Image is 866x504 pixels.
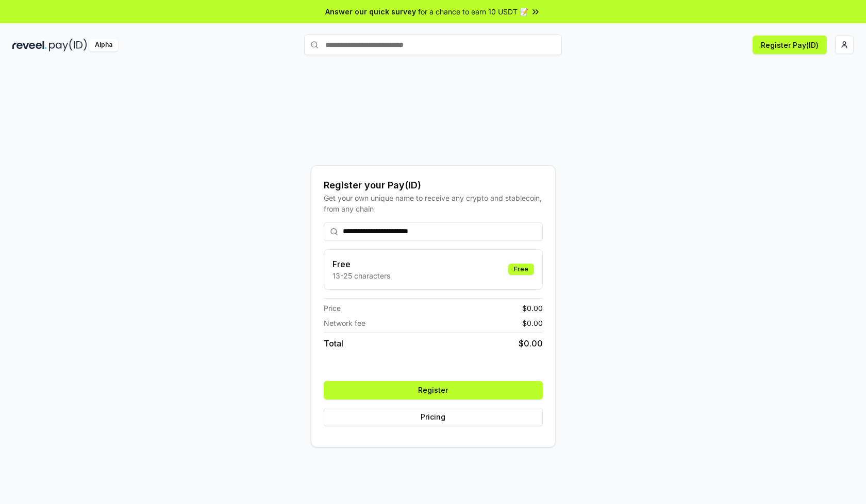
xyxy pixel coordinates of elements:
span: Total [324,337,343,350]
p: 13-25 characters [332,270,390,281]
span: for a chance to earn 10 USDT 📝 [418,6,528,17]
span: Price [324,303,341,314]
div: Alpha [89,39,118,51]
span: $ 0.00 [522,318,543,328]
span: Network fee [324,318,365,328]
button: Pricing [324,408,543,426]
div: Free [508,264,534,275]
img: reveel_dark [12,39,47,51]
button: Register Pay(ID) [753,36,827,54]
div: Get your own unique name to receive any crypto and stablecoin, from any chain [324,193,543,214]
img: pay_id [49,39,87,51]
span: Answer our quick survey [325,6,416,17]
span: $ 0.00 [519,337,543,350]
button: Register [324,381,543,399]
h3: Free [332,258,390,270]
div: Register your Pay(ID) [324,178,543,193]
span: $ 0.00 [522,303,543,314]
